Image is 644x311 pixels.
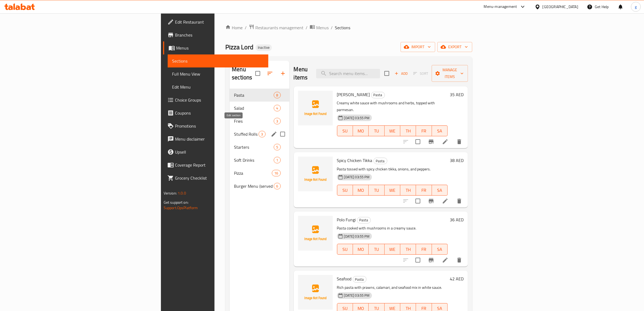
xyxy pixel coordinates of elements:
[230,115,289,128] div: Fries3
[434,186,445,194] span: SA
[316,69,380,78] input: search
[371,127,382,135] span: TU
[374,158,387,164] div: Pasta
[339,127,351,135] span: SU
[274,145,280,150] span: 5
[342,115,372,121] span: [DATE] 03:55 PM
[310,24,329,31] a: Menus
[387,245,398,253] span: WE
[274,183,280,189] div: items
[175,32,264,38] span: Branches
[298,275,333,310] img: Seafood
[163,145,269,158] a: Upsell
[392,69,410,78] span: Add item
[168,80,269,93] a: Edit Menu
[337,125,353,136] button: SU
[432,65,468,82] button: Manage items
[353,125,369,136] button: MO
[342,174,372,180] span: [DATE] 03:55 PM
[425,254,438,267] button: Branch-specific-item
[172,71,264,77] span: Full Menu View
[225,24,472,31] nav: breadcrumb
[276,67,289,80] button: Add section
[272,170,280,176] div: items
[163,171,269,184] a: Grocery Checklist
[400,125,416,136] button: TH
[355,127,366,135] span: MO
[425,135,438,148] button: Branch-specific-item
[374,158,387,164] span: Pasta
[175,162,264,168] span: Coverage Report
[353,185,369,196] button: MO
[355,245,366,253] span: MO
[369,125,384,136] button: TU
[178,190,186,197] span: 1.0.0
[337,244,353,255] button: SU
[337,275,352,283] span: Seafood
[337,156,372,164] span: Spicy Chicken Tikka
[400,244,416,255] button: TH
[353,244,369,255] button: MO
[394,70,408,77] span: Add
[168,54,269,67] a: Sections
[274,184,280,189] span: 6
[230,167,289,180] div: Pizza16
[418,127,430,135] span: FR
[387,127,398,135] span: WE
[412,254,424,266] span: Select to update
[175,19,264,25] span: Edit Restaurant
[453,254,466,267] button: delete
[259,132,265,137] span: 3
[175,175,264,181] span: Grocery Checklist
[175,136,264,142] span: Menu disclaimer
[450,216,464,223] h6: 36 AED
[274,105,280,111] div: items
[163,119,269,132] a: Promotions
[432,125,448,136] button: SA
[387,186,398,194] span: WE
[635,4,637,10] span: g
[234,183,274,189] span: Burger Menu (served with fries + soft drink)
[355,186,366,194] span: MO
[234,131,259,137] span: Stuffed Rolls
[164,190,177,197] span: Version:
[230,154,289,167] div: Soft Drinks1
[175,110,264,116] span: Coupons
[234,118,274,124] span: Fries
[392,69,410,78] button: Add
[425,195,438,208] button: Branch-specific-item
[416,185,432,196] button: FR
[316,24,329,31] span: Menus
[410,69,432,78] span: Select section first
[402,245,414,253] span: TH
[230,180,289,193] div: Burger Menu (served with fries + soft drink)6
[442,138,448,145] a: Edit menu item
[339,186,351,194] span: SU
[274,157,280,163] div: items
[234,157,274,163] span: Soft Drinks
[442,198,448,204] a: Edit menu item
[436,67,464,80] span: Manage items
[294,65,310,82] h2: Menu items
[418,186,430,194] span: FR
[230,128,289,141] div: Stuffed Rolls3edit
[371,245,382,253] span: TU
[337,225,448,232] p: Pasta cooked with mushrooms in a creamy sauce.
[234,92,274,98] span: Pasta
[263,67,276,80] span: Sort sections
[234,170,272,176] span: Pizza
[353,276,366,283] span: Pasta
[335,24,350,31] span: Sections
[230,102,289,115] div: Salad4
[337,216,356,224] span: Polo Fungi
[259,131,265,137] div: items
[298,91,333,125] img: Alfredo
[432,244,448,255] button: SA
[402,127,414,135] span: TH
[234,105,274,111] div: Salad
